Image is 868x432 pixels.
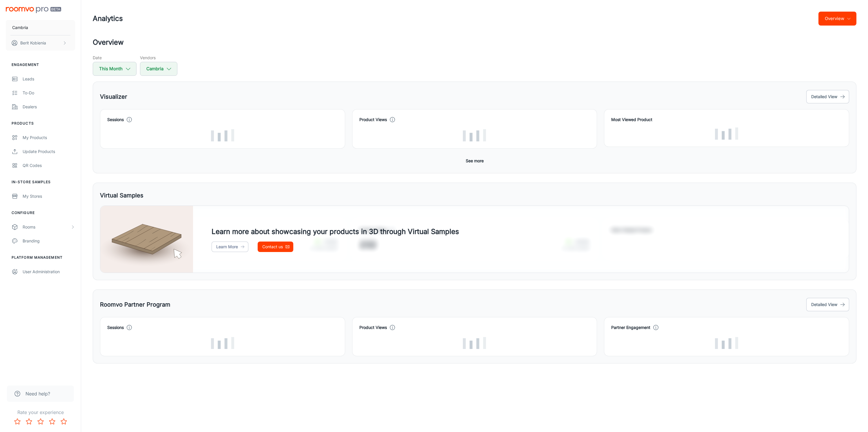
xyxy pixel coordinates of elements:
[23,193,75,199] div: My Stores
[23,90,75,96] div: To-do
[212,242,248,252] a: Learn More
[611,116,842,123] h4: Most Viewed Product
[211,129,234,141] img: Loading
[359,116,387,123] h4: Product Views
[359,324,387,331] h4: Product Views
[140,62,177,76] button: Cambria
[93,37,856,48] h2: Overview
[23,224,70,230] div: Rooms
[23,269,75,275] div: User Administration
[23,238,75,244] div: Branding
[258,242,293,252] a: Contact us
[806,90,849,103] button: Detailed View
[715,337,738,349] img: Loading
[212,226,459,237] h4: Learn more about showcasing your products in 3D through Virtual Samples
[107,324,124,331] h4: Sessions
[93,55,137,61] h5: Date
[715,127,738,140] img: Loading
[100,300,170,309] h5: Roomvo Partner Program
[211,337,234,349] img: Loading
[463,156,486,166] button: See more
[23,134,75,141] div: My Products
[12,24,28,31] p: Cambria
[23,162,75,169] div: QR Codes
[6,35,75,51] button: Berit Kobienia
[6,20,75,35] button: Cambria
[100,92,127,101] h5: Visualizer
[463,129,486,141] img: Loading
[93,62,137,76] button: This Month
[20,40,46,46] p: Berit Kobienia
[23,148,75,155] div: Update Products
[93,13,123,24] h1: Analytics
[611,324,650,331] h4: Partner Engagement
[107,116,124,123] h4: Sessions
[140,55,177,61] h5: Vendors
[23,76,75,82] div: Leads
[806,298,849,311] button: Detailed View
[6,7,61,13] img: Roomvo PRO Beta
[100,191,143,200] h5: Virtual Samples
[463,337,486,349] img: Loading
[818,12,856,26] button: Overview
[23,104,75,110] div: Dealers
